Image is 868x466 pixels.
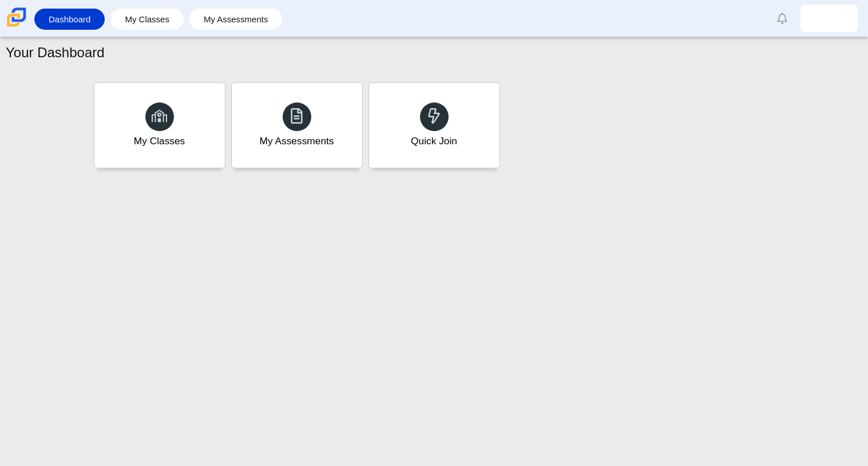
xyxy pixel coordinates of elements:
[5,5,29,29] img: Carmen School of Science & Technology
[770,6,795,31] a: Alerts
[368,82,500,168] a: Quick Join
[411,134,457,148] div: Quick Join
[94,82,225,168] a: My Classes
[195,9,277,30] a: My Assessments
[260,134,334,148] div: My Assessments
[40,9,99,30] a: Dashboard
[820,9,838,27] img: hayden.blancopinac.AuEcR0
[6,43,105,62] h1: Your Dashboard
[5,21,29,31] a: Carmen School of Science & Technology
[800,5,858,32] a: hayden.blancopinac.AuEcR0
[231,82,363,168] a: My Assessments
[116,9,178,30] a: My Classes
[134,134,185,148] div: My Classes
